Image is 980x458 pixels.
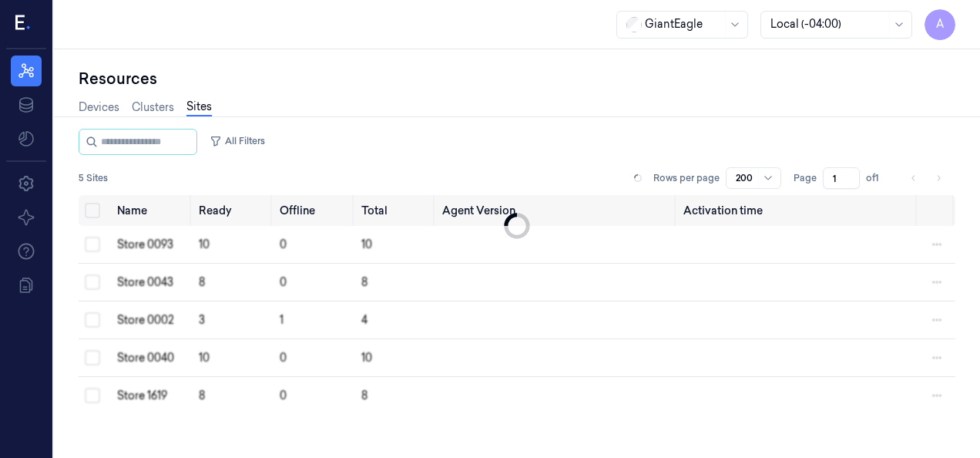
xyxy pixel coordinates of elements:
a: Clusters [132,99,174,116]
th: Name [111,195,192,226]
th: Offline [274,195,355,226]
span: 4 [361,313,367,327]
span: 0 [280,351,287,365]
span: 3 [199,313,205,327]
span: Page [794,171,817,185]
div: Resources [79,68,955,89]
p: Rows per page [653,171,720,185]
span: 0 [280,389,287,402]
th: Agent Version [436,195,677,226]
span: 1 [280,313,284,327]
button: Select row [85,274,100,290]
button: Select row [85,237,100,252]
span: 8 [199,389,205,402]
span: 8 [361,389,367,402]
span: 8 [361,275,367,289]
span: 0 [280,275,287,289]
button: Select all [85,203,100,218]
button: All Filters [203,129,271,153]
div: Store 0002 [117,312,186,328]
th: Activation time [677,195,918,226]
button: Select row [85,312,100,328]
a: Sites [186,99,212,116]
span: 10 [199,237,210,251]
button: Select row [85,388,100,403]
span: 8 [199,275,205,289]
span: 10 [361,237,372,251]
button: Select row [85,350,100,365]
span: 10 [361,351,372,365]
div: Store 0040 [117,350,186,366]
th: Ready [193,195,274,226]
span: 10 [199,351,210,365]
div: Store 1619 [117,388,186,404]
div: Store 0093 [117,237,186,253]
span: of 1 [866,171,891,185]
span: 5 Sites [79,171,108,185]
button: A [925,9,955,40]
th: Total [355,195,436,226]
span: 0 [280,237,287,251]
div: Store 0043 [117,274,186,291]
a: Devices [79,99,119,116]
nav: pagination [903,167,949,189]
